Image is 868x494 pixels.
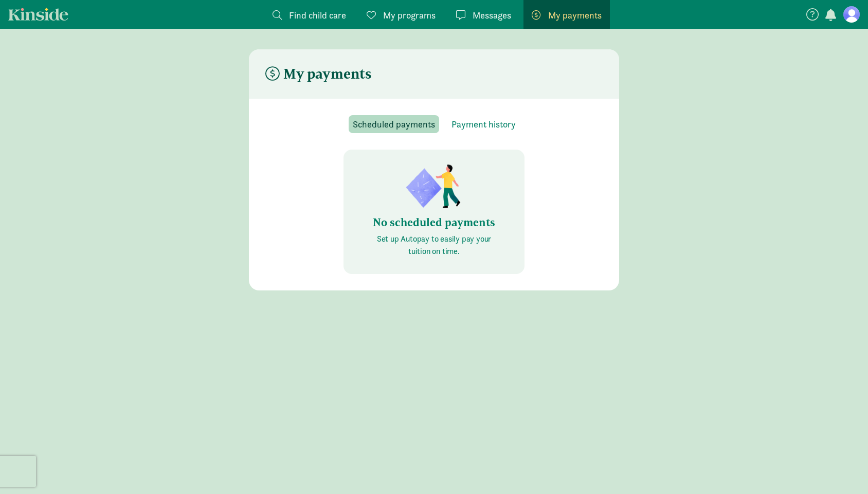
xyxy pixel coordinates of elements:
[353,117,435,131] span: Scheduled payments
[383,8,436,22] span: My programs
[368,216,500,229] h6: No scheduled payments
[447,115,520,133] button: Payment history
[289,8,346,22] span: Find child care
[451,117,516,131] span: Payment history
[265,66,372,82] h4: My payments
[8,8,68,21] a: Kinside
[548,8,602,22] span: My payments
[349,115,439,133] button: Scheduled payments
[403,162,465,211] img: illustration-child2.png
[368,233,500,258] p: Set up Autopay to easily pay your tuition on time.
[473,8,511,22] span: Messages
